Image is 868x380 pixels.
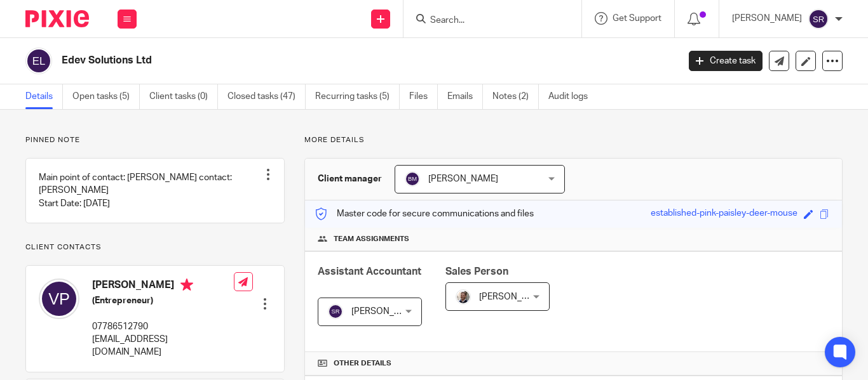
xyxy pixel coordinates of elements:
[447,84,483,109] a: Emails
[72,84,140,109] a: Open tasks (5)
[315,84,400,109] a: Recurring tasks (5)
[492,84,539,109] a: Notes (2)
[409,84,438,109] a: Files
[456,289,471,305] img: Matt%20Circle.png
[25,242,285,252] p: Client contacts
[405,171,420,187] img: svg%3E
[92,278,234,294] h4: [PERSON_NAME]
[25,48,52,74] img: svg%3E
[479,292,549,301] span: [PERSON_NAME]
[149,84,218,109] a: Client tasks (0)
[613,14,661,23] span: Get Support
[808,9,829,29] img: svg%3E
[92,320,234,333] p: 07786512790
[62,54,548,67] h2: Edev Solutions Ltd
[92,294,234,307] h5: (Entrepreneur)
[428,174,498,183] span: [PERSON_NAME]
[25,84,63,109] a: Details
[732,12,802,25] p: [PERSON_NAME]
[651,207,797,221] div: established-pink-paisley-deer-mouse
[429,15,543,27] input: Search
[39,278,79,319] img: svg%3E
[689,51,763,71] a: Create task
[351,307,421,316] span: [PERSON_NAME]
[328,304,343,319] img: svg%3E
[548,84,597,109] a: Audit logs
[227,84,306,109] a: Closed tasks (47)
[25,135,285,145] p: Pinned note
[92,333,234,359] p: [EMAIL_ADDRESS][DOMAIN_NAME]
[334,234,409,244] span: Team assignments
[304,135,843,145] p: More details
[315,207,534,220] p: Master code for secure communications and files
[445,266,508,277] span: Sales Person
[180,278,193,291] i: Primary
[318,266,421,277] span: Assistant Accountant
[318,173,382,185] h3: Client manager
[25,10,89,27] img: Pixie
[334,358,391,369] span: Other details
